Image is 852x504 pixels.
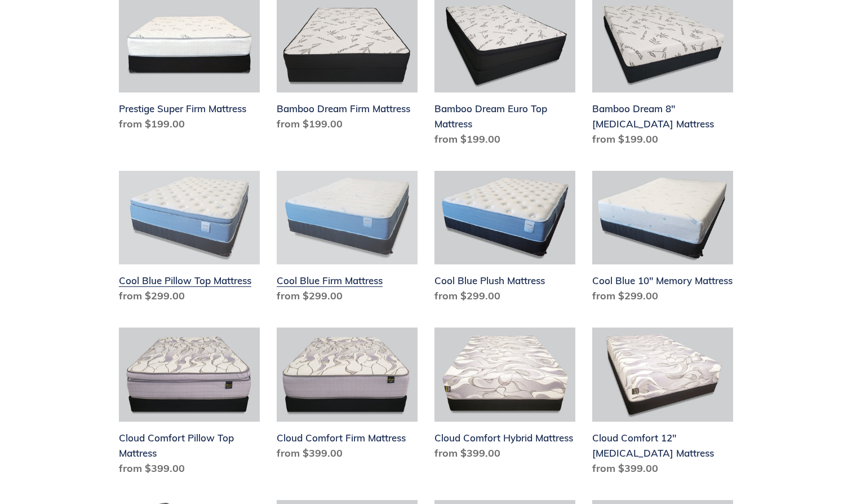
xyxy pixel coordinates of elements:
a: Cool Blue Pillow Top Mattress [119,171,260,308]
a: Cloud Comfort Pillow Top Mattress [119,328,260,480]
a: Cloud Comfort 12" Memory Foam Mattress [592,328,733,480]
a: Cloud Comfort Hybrid Mattress [434,328,575,465]
a: Cool Blue Firm Mattress [277,171,418,308]
a: Cool Blue Plush Mattress [434,171,575,308]
a: Cloud Comfort Firm Mattress [277,328,418,465]
a: Cool Blue 10" Memory Mattress [592,171,733,308]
